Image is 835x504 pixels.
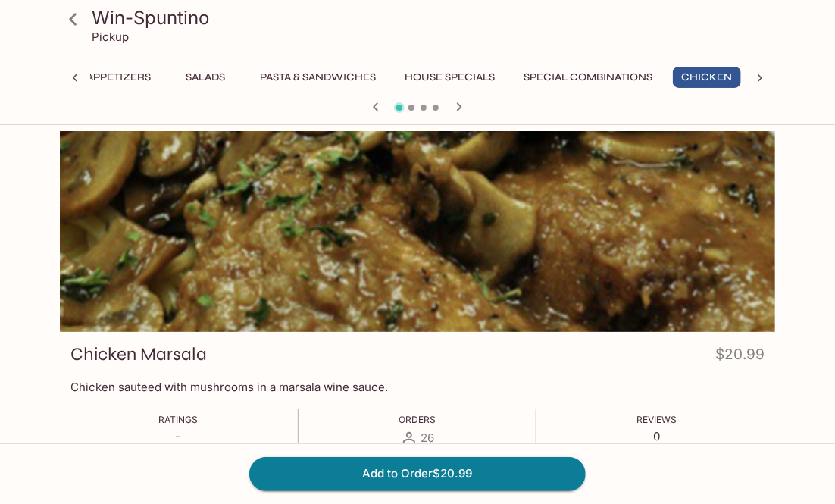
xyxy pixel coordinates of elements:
[636,429,677,443] p: 0
[252,67,384,88] button: Pasta & Sandwiches
[515,67,661,88] button: Special Combinations
[171,67,239,88] button: Salads
[636,414,677,425] span: Reviews
[70,343,207,366] h3: Chicken Marsala
[396,67,503,88] button: House Specials
[92,30,129,44] p: Pickup
[78,67,159,88] button: Appetizers
[60,131,775,332] div: Chicken Marsala
[399,414,436,425] span: Orders
[70,380,765,394] p: Chicken sauteed with mushrooms in a marsala wine sauce.
[715,343,765,372] h4: $20.99
[673,67,741,88] button: Chicken
[421,430,435,445] span: 26
[249,457,586,490] button: Add to Order$20.99
[158,429,198,443] p: -
[92,6,769,30] h3: Win-Spuntino
[158,414,198,425] span: Ratings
